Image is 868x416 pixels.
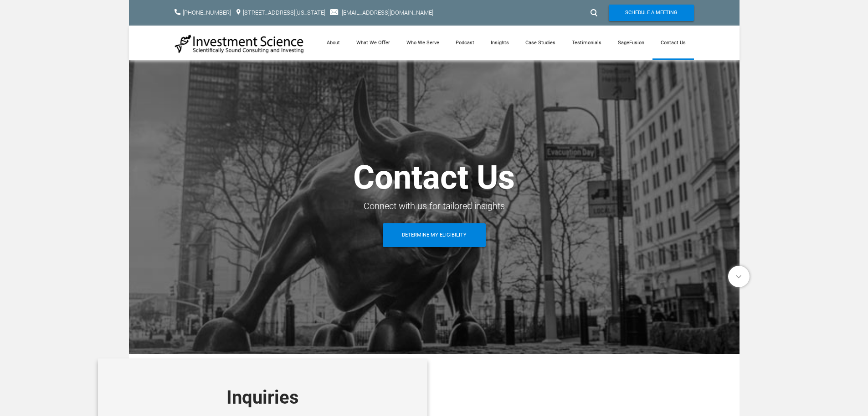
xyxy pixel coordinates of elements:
[243,9,325,16] a: [STREET_ADDRESS][US_STATE]​
[610,26,652,60] a: SageFusion
[402,223,467,247] span: Determine My Eligibility
[318,26,348,60] a: About
[398,26,447,60] a: Who We Serve
[342,9,433,16] a: [EMAIL_ADDRESS][DOMAIN_NAME]
[652,26,694,60] a: Contact Us
[348,26,398,60] a: What We Offer
[483,26,517,60] a: Insights
[175,34,304,54] img: Investment Science | NYC Consulting Services
[447,26,483,60] a: Podcast
[353,158,515,197] span: Contact Us​​​​
[226,387,299,408] font: Inquiries
[625,5,678,21] span: Schedule A Meeting
[564,26,610,60] a: Testimonials
[183,9,231,16] a: [PHONE_NUMBER]
[383,223,486,247] a: Determine My Eligibility
[517,26,564,60] a: Case Studies
[609,5,694,21] a: Schedule A Meeting
[175,198,694,214] div: ​Connect with us for tailored insights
